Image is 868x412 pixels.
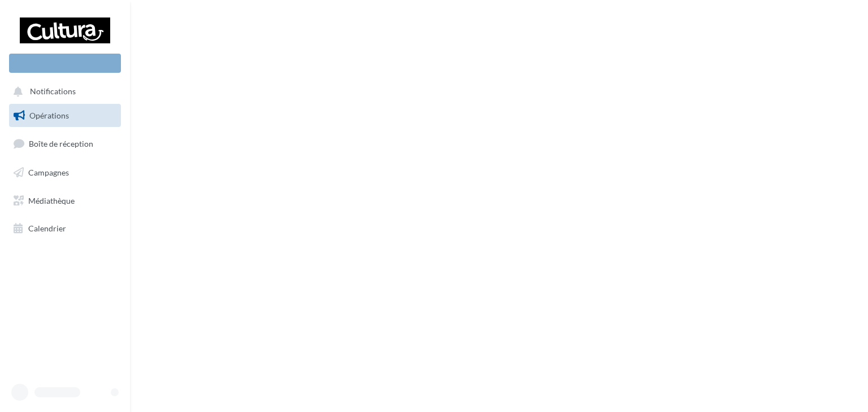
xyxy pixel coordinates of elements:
a: Boîte de réception [7,132,123,156]
span: Notifications [30,87,76,97]
div: Nouvelle campagne [9,54,121,73]
span: Boîte de réception [29,139,93,148]
span: Calendrier [28,223,66,233]
a: Campagnes [7,161,123,185]
span: Campagnes [28,168,69,177]
a: Calendrier [7,217,123,240]
a: Médiathèque [7,189,123,213]
span: Opérations [29,111,69,120]
a: Opérations [7,104,123,128]
span: Médiathèque [28,195,75,205]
